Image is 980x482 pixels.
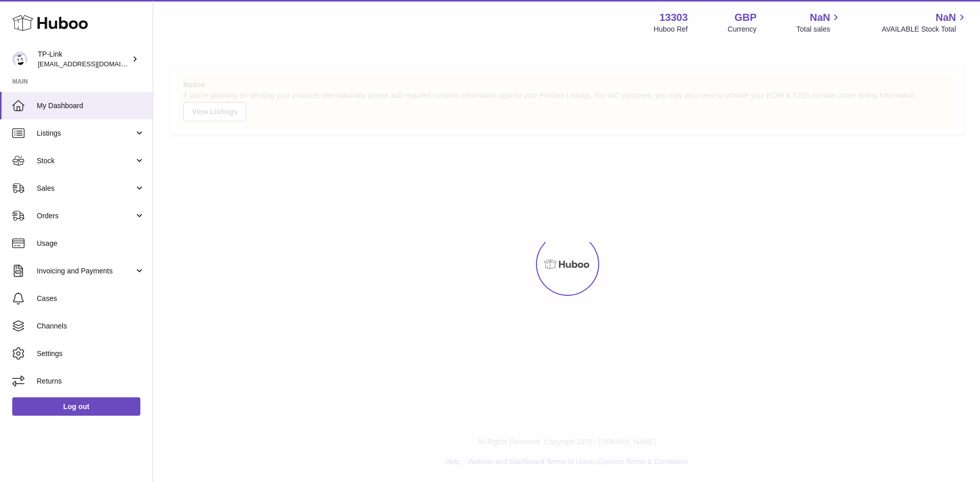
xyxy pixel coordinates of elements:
[881,24,968,34] span: AVAILABLE Stock Total
[12,397,140,416] a: Log out
[37,376,145,386] span: Returns
[12,52,28,67] img: internalAdmin-13303@internal.huboo.com
[38,60,150,68] span: [EMAIL_ADDRESS][DOMAIN_NAME]
[654,24,688,34] div: Huboo Ref
[796,24,842,34] span: Total sales
[810,11,830,24] span: NaN
[659,11,688,24] strong: 13303
[37,156,134,166] span: Stock
[881,11,968,34] a: NaN AVAILABLE Stock Total
[37,294,145,303] span: Cases
[37,349,145,359] span: Settings
[37,211,134,221] span: Orders
[734,11,756,24] strong: GBP
[796,11,842,34] a: NaN Total sales
[936,11,956,24] span: NaN
[728,24,757,34] div: Currency
[37,239,145,248] span: Usage
[37,321,145,331] span: Channels
[37,184,134,193] span: Sales
[37,266,134,276] span: Invoicing and Payments
[37,101,145,111] span: My Dashboard
[37,129,134,138] span: Listings
[38,49,130,69] div: TP-Link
